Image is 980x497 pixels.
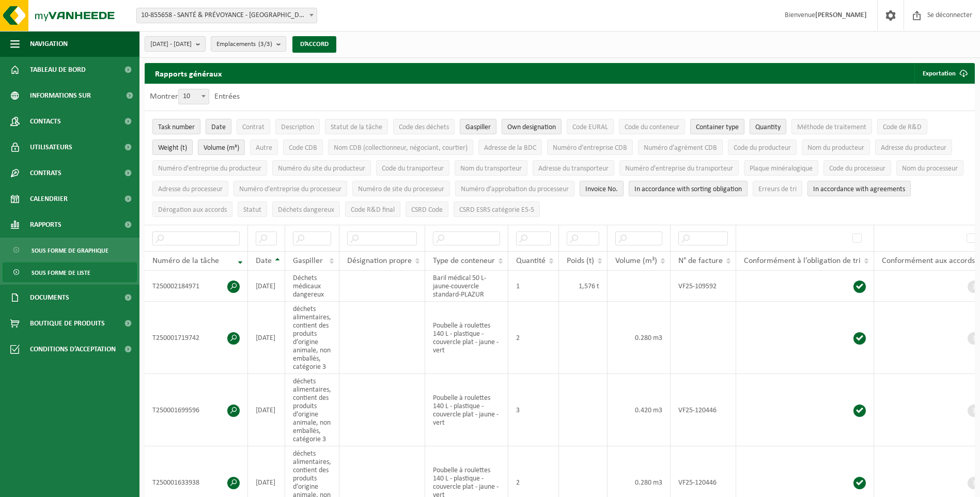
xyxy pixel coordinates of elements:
[744,160,818,176] button: Plaque minéralogiqueLicense plate: Activate to sort
[559,271,608,302] td: 1,576 t
[272,160,371,176] button: Numéro du site du producteurProducer site number: Activate to sort
[248,374,285,446] td: [DATE]
[237,119,270,134] button: ContratContract: Activate to sort
[136,8,317,23] span: 10-855658 - SANTÉ & PRÉVOYANCE - CLINIQUE SAINT-LUC - BOUGE
[331,123,382,131] span: Statut de la tâche
[807,181,911,196] button: In accordance with agreements : Activate to sort
[32,263,90,283] span: Sous forme de liste
[137,8,317,23] span: 10-855658 - SANTÉ & PRÉVOYANCE - CLINIQUE SAINT-LUC - BOUGE
[152,407,199,414] font: T250001699596
[150,37,192,52] span: [DATE] - [DATE]
[690,119,744,134] button: Container typeContainer type: Activate to sort
[248,271,285,302] td: [DATE]
[206,119,231,134] button: DateDate: Activate to sort
[696,123,739,131] span: Container type
[567,119,614,134] button: Code EURALEURAL code: Activate to sort
[881,144,946,152] span: Adresse du producteur
[461,185,569,193] span: Numéro d’approbation du processeur
[250,139,278,155] button: AutreOther: Activate to sort
[152,201,232,217] button: Dérogation aux accordsDeviation from agreements: Activate to sort
[179,89,209,104] span: 10
[608,302,671,374] td: 0.280 m3
[376,160,449,176] button: Code du transporteurTransporter code: Activate to sort
[258,41,272,48] count: (3/3)
[465,123,491,131] span: Gaspiller
[3,262,137,282] a: Sous forme de liste
[425,374,508,446] td: Poubelle à roulettes 140 L - plastique - couvercle plat - jaune - vert
[508,302,559,374] td: 2
[289,144,317,152] span: Code CDB
[285,271,339,302] td: Déchets médicaux dangereux
[285,374,339,446] td: déchets alimentaires, contient des produits d’origine animale, non emballés, catégorie 3
[797,123,866,131] span: Méthode de traitement
[406,201,448,217] button: CSRD CodeCSRD Code: Activate to sort
[507,123,556,131] span: Own designation
[638,139,723,155] button: Numéro d’agrément CDBCDB approval number: Activate to sort
[914,63,974,84] button: Exportation
[829,165,885,173] span: Code du processeur
[399,123,449,131] span: Code des déchets
[278,165,365,173] span: Numéro du site du producteur
[629,181,748,196] button: In accordance with sorting obligation : Activate to sort
[882,257,975,265] span: Conformément aux accords
[152,479,199,487] font: T250001633938
[345,201,400,217] button: Code R&D finalFinal R&amp;D code: Activate to sort
[923,70,956,77] font: Exportation
[145,36,206,52] button: [DATE] - [DATE]
[382,165,444,173] span: Code du transporteur
[30,285,69,310] span: Documents
[508,271,559,302] td: 1
[393,119,455,134] button: Code des déchetsWaste code: Activate to sort
[30,83,119,108] span: Informations sur l’entreprise
[460,165,522,173] span: Nom du transporteur
[484,144,536,152] span: Adresse de la BDC
[678,257,723,265] span: N° de facture
[625,165,733,173] span: Numéro d’entreprise du transporteur
[750,165,813,173] span: Plaque minéralogique
[204,144,239,152] span: Volume (m³)
[785,11,867,19] font: Bienvenue
[502,119,562,134] button: Own designationOwn designation: Activate to sort
[454,201,540,217] button: CSRD ESRS catégorie E5-5CSRD ESRS E5-5 category: Activate to sort
[211,123,226,131] span: Date
[152,257,219,265] span: Numéro de la tâche
[256,144,272,152] span: Autre
[671,374,736,446] td: VF25-120446
[538,165,609,173] span: Adresse du transporteur
[758,185,797,193] span: Erreurs de tri
[902,165,958,173] span: Nom du processeur
[283,139,323,155] button: Code CDBCDB code: Activate to sort
[896,160,963,176] button: Nom du processeurProcessor name: Activate to sort
[158,185,223,193] span: Adresse du processeur
[328,139,473,155] button: Nom CDB (collectionneur, négociant, courtier)CDB name (collector, dealer, broker): Activate to sort
[198,139,245,155] button: Volume (m³)Volume (m³): Activate to sort
[358,185,444,193] span: Numéro de site du processeur
[30,57,86,83] span: Tableau de bord
[533,160,614,176] button: Adresse du transporteurTransporter address: Activate to sort
[671,271,736,302] td: VF25-109592
[145,63,232,84] h2: Rapports généraux
[791,119,872,134] button: Méthode de traitementTreatment method: Activate to sort
[455,160,527,176] button: Nom du transporteurTransporter name: Activate to sort
[807,144,864,152] span: Nom du producteur
[281,123,314,131] span: Description
[813,185,905,193] span: In accordance with agreements
[248,302,285,374] td: [DATE]
[802,139,870,155] button: Nom du producteurProducer name: Activate to sort
[823,160,891,176] button: Code du processeurProcessor code: Activate to sort
[334,144,468,152] span: Nom CDB (collectionneur, négociant, courtier)
[278,206,334,214] span: Déchets dangereux
[547,139,633,155] button: Numéro d’entreprise CDBCDB company number: Activate to sort
[211,36,286,52] button: Emplacements(3/3)
[216,37,272,52] span: Emplacements
[347,257,412,265] span: Désignation propre
[619,119,685,134] button: Code du conteneurContainer code: Activate to sort
[455,181,574,196] button: Numéro d’approbation du processeurProcessor approval number: Activate to sort
[152,160,267,176] button: Numéro d’entreprise du producteurProducer enterprise number: Activate to sort
[158,165,261,173] span: Numéro d’entreprise du producteur
[152,139,193,155] button: Weight (t)Weight (t): Activate to sort
[152,119,200,134] button: Task numberTask number : Activate to remove sorting
[875,139,952,155] button: Adresse du producteurProducer address: Activate to sort
[608,374,671,446] td: 0.420 m3
[242,123,265,131] span: Contrat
